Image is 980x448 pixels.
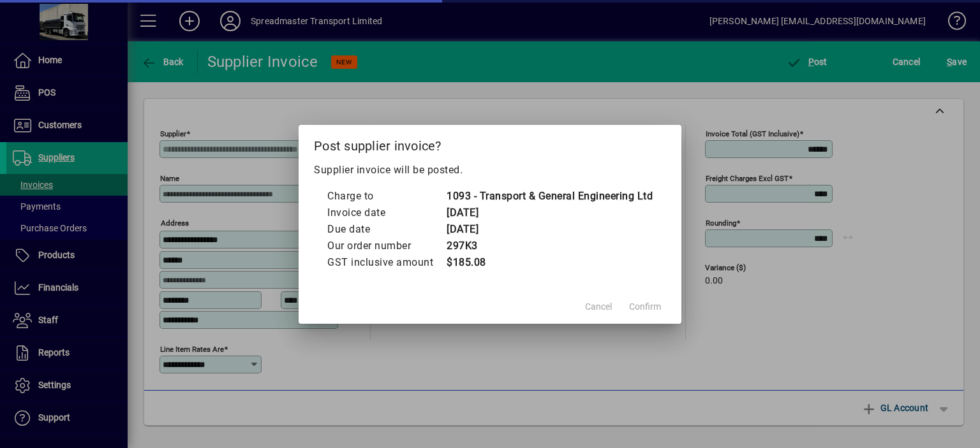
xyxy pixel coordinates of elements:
[446,205,653,221] td: [DATE]
[327,221,446,238] td: Due date
[314,163,666,178] p: Supplier invoice will be posted.
[327,205,446,221] td: Invoice date
[446,221,653,238] td: [DATE]
[446,238,653,254] td: 297K3
[327,254,446,271] td: GST inclusive amount
[446,188,653,205] td: 1093 - Transport & General Engineering Ltd
[327,238,446,254] td: Our order number
[446,254,653,271] td: $185.08
[299,125,681,162] h2: Post supplier invoice?
[327,188,446,205] td: Charge to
